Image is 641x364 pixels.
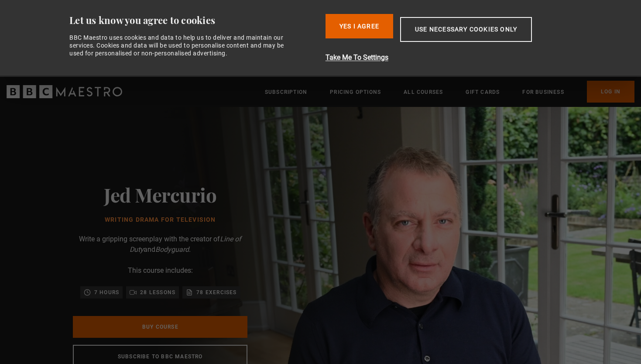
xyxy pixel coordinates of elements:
[73,234,247,255] p: Write a gripping screenplay with the creator of and .
[330,88,381,96] a: Pricing Options
[326,14,393,38] button: Yes I Agree
[265,88,307,96] a: Subscription
[69,14,319,27] div: Let us know you agree to cookies
[587,81,634,103] a: Log In
[130,235,241,254] i: Line of Duty
[326,52,578,63] button: Take Me To Settings
[104,183,216,206] h2: Jed Mercurio
[155,245,189,254] i: Bodyguard
[466,88,500,96] a: Gift Cards
[265,81,634,103] nav: Primary
[140,288,175,297] p: 28 lessons
[94,288,119,297] p: 7 hours
[404,88,443,96] a: All Courses
[104,216,216,223] h1: Writing Drama for Television
[69,34,294,58] div: BBC Maestro uses cookies and data to help us to deliver and maintain our services. Cookies and da...
[400,17,532,42] button: Use necessary cookies only
[196,288,237,297] p: 78 exercises
[128,265,193,276] p: This course includes:
[7,85,122,98] svg: BBC Maestro
[73,316,247,338] a: Buy Course
[522,88,564,96] a: For business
